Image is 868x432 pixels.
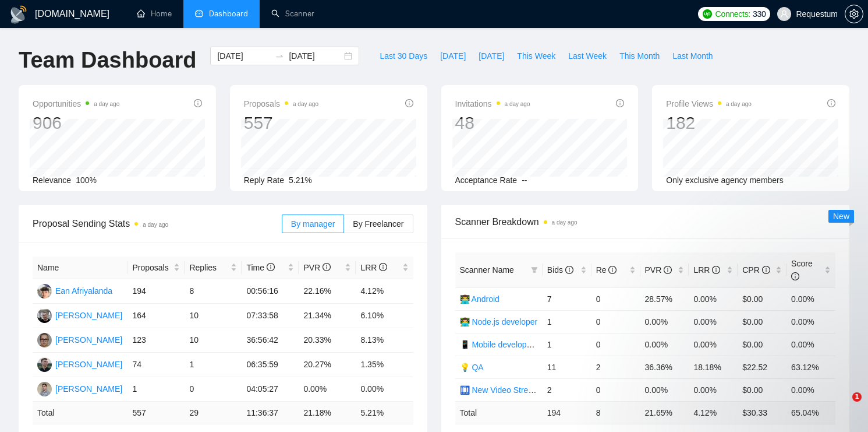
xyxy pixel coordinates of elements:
[289,50,342,62] input: End date
[703,9,712,19] img: upwork-logo.png
[666,175,784,185] span: Only exclusive agency members
[185,279,242,304] td: 8
[299,279,356,304] td: 22.16%
[33,112,119,134] div: 906
[762,266,770,274] span: info-circle
[460,385,551,395] a: 🛄 New Video Streaming
[591,310,640,333] td: 0
[299,328,356,353] td: 20.33%
[132,261,171,274] span: Proposals
[217,50,270,62] input: Start date
[76,175,97,185] span: 100%
[666,97,752,111] span: Profile Views
[543,287,591,310] td: 7
[244,97,318,111] span: Proposals
[356,353,413,377] td: 1.35%
[246,263,274,272] span: Time
[531,266,538,273] span: filter
[37,310,122,319] a: VL[PERSON_NAME]
[460,294,499,304] a: 👨‍💻 Android
[613,47,666,65] button: This Month
[455,97,530,111] span: Invitations
[127,353,185,377] td: 74
[127,304,185,328] td: 164
[552,219,578,226] time: a day ago
[360,263,387,272] span: LRR
[640,401,689,424] td: 21.65 %
[827,99,835,107] span: info-circle
[55,333,122,346] div: [PERSON_NAME]
[455,112,530,134] div: 48
[742,265,770,275] span: CPR
[522,175,527,185] span: --
[275,51,284,61] span: to
[94,101,119,107] time: a day ago
[543,378,591,401] td: 2
[479,50,504,62] span: [DATE]
[209,9,248,19] span: Dashboard
[267,263,275,271] span: info-circle
[195,9,203,17] span: dashboard
[33,402,127,424] td: Total
[786,401,835,424] td: 65.04 %
[591,378,640,401] td: 0
[517,50,555,62] span: This Week
[185,353,242,377] td: 1
[379,263,387,271] span: info-circle
[37,357,52,372] img: AS
[753,8,766,20] span: 330
[127,279,185,304] td: 194
[380,50,427,62] span: Last 30 Days
[562,47,613,65] button: Last Week
[55,382,122,395] div: [PERSON_NAME]
[37,382,52,396] img: BK
[738,287,786,310] td: $0.00
[275,51,284,61] span: swap-right
[37,333,52,347] img: IK
[293,101,318,107] time: a day ago
[299,377,356,402] td: 0.00%
[244,175,284,185] span: Reply Rate
[845,9,863,19] span: setting
[640,287,689,310] td: 28.57%
[37,286,112,295] a: EAEan Afriyalanda
[185,402,242,424] td: 29
[591,333,640,356] td: 0
[37,384,122,393] a: BK[PERSON_NAME]
[194,99,202,107] span: info-circle
[33,175,71,185] span: Relevance
[299,402,356,424] td: 21.18 %
[242,353,299,377] td: 06:35:59
[185,257,242,279] th: Replies
[289,175,312,185] span: 5.21%
[693,265,720,275] span: LRR
[689,310,738,333] td: 0.00%
[189,261,228,274] span: Replies
[689,287,738,310] td: 0.00%
[242,377,299,402] td: 04:05:27
[143,222,168,228] time: a day ago
[455,175,518,185] span: Acceptance Rate
[440,50,466,62] span: [DATE]
[299,353,356,377] td: 20.27%
[373,47,434,65] button: Last 30 Days
[738,401,786,424] td: $ 30.33
[137,9,172,19] a: homeHome
[715,8,750,20] span: Connects:
[460,340,545,349] a: 📱 Mobile development
[689,401,738,424] td: 4.12 %
[640,333,689,356] td: 0.00%
[127,377,185,402] td: 1
[666,47,719,65] button: Last Month
[472,47,511,65] button: [DATE]
[619,50,660,62] span: This Month
[672,50,713,62] span: Last Month
[323,263,331,271] span: info-circle
[852,392,862,402] span: 1
[786,287,835,310] td: 0.00%
[640,378,689,401] td: 0.00%
[616,99,624,107] span: info-circle
[356,377,413,402] td: 0.00%
[460,265,514,275] span: Scanner Name
[640,310,689,333] td: 0.00%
